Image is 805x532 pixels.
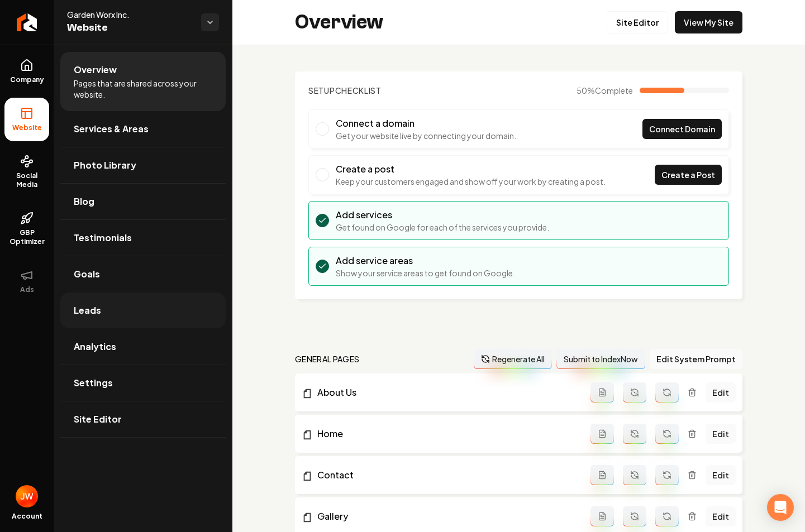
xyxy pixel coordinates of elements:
a: Site Editor [607,11,668,33]
h3: Add service areas [336,254,515,267]
span: Social Media [4,171,49,189]
a: Social Media [4,146,49,198]
span: Analytics [74,340,116,353]
button: Add admin page prompt [590,506,614,526]
p: Get your website live by connecting your domain. [336,130,516,141]
a: Blog [60,184,226,219]
h2: Checklist [308,85,382,96]
span: Services & Areas [74,122,149,136]
button: Edit System Prompt [650,349,742,369]
a: Connect Domain [642,119,722,139]
button: Ads [4,260,49,303]
button: Regenerate All [474,349,552,369]
span: Ads [16,285,39,294]
button: Add admin page prompt [590,465,614,485]
span: Complete [595,85,633,95]
span: Company [6,75,49,84]
a: Testimonials [60,220,226,256]
a: Edit [706,424,736,444]
a: About Us [302,386,590,399]
p: Get found on Google for each of the services you provide. [336,222,549,233]
a: Edit [706,465,736,485]
span: GBP Optimizer [4,228,49,246]
button: Open user button [16,485,38,507]
a: Create a Post [655,165,722,185]
img: Rebolt Logo [17,13,37,31]
span: Overview [74,63,117,76]
a: Contact [302,468,590,482]
a: Photo Library [60,147,226,183]
span: Goals [74,267,100,281]
a: Company [4,50,49,93]
span: Account [12,512,42,521]
a: View My Site [675,11,742,33]
a: Site Editor [60,401,226,437]
button: Add admin page prompt [590,382,614,402]
a: Gallery [302,510,590,523]
img: John Williams [16,485,38,507]
span: Photo Library [74,159,136,172]
a: GBP Optimizer [4,203,49,255]
span: Website [67,20,192,36]
h3: Connect a domain [336,117,516,130]
h2: general pages [295,353,360,365]
span: Setup [308,85,335,95]
span: Settings [74,376,113,390]
button: Add admin page prompt [590,424,614,444]
span: Pages that are shared across your website. [74,78,212,100]
span: Connect Domain [649,123,715,135]
a: Services & Areas [60,111,226,147]
span: Website [8,123,46,132]
div: Open Intercom Messenger [767,494,794,521]
a: Analytics [60,329,226,365]
a: Edit [706,382,736,402]
a: Goals [60,256,226,292]
a: Settings [60,365,226,401]
span: Blog [74,195,94,208]
span: Garden Worx Inc. [67,9,192,20]
p: Show your service areas to get found on Google. [336,267,515,279]
span: Create a Post [661,169,715,181]
h3: Add services [336,208,549,222]
h3: Create a post [336,162,606,176]
span: Testimonials [74,231,132,245]
button: Submit to IndexNow [556,349,645,369]
a: Home [302,427,590,440]
a: Edit [706,506,736,526]
span: Site Editor [74,413,122,426]
span: Leads [74,304,101,317]
a: Leads [60,293,226,328]
p: Keep your customers engaged and show off your work by creating a post. [336,176,606,187]
h2: Overview [295,11,383,33]
span: 50 % [577,85,633,96]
